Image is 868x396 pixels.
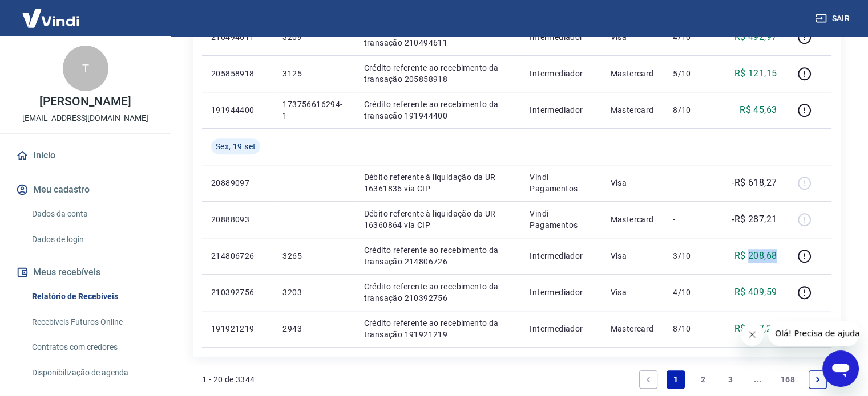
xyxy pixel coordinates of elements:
p: Crédito referente ao recebimento da transação 214806726 [364,244,512,267]
p: 20888093 [211,214,264,225]
p: Intermediador [530,31,592,43]
p: - [673,214,706,225]
button: Meus recebíveis [14,260,157,285]
img: Vindi [14,1,88,35]
p: Visa [610,250,655,262]
p: -R$ 618,27 [732,176,777,190]
p: R$ 287,21 [734,322,777,336]
span: Olá! Precisa de ajuda? [7,8,96,17]
iframe: Botão para abrir a janela de mensagens [822,350,859,387]
a: Next page [809,370,827,389]
p: 8/10 [673,104,706,116]
p: 1 - 20 de 3344 [202,374,255,385]
p: Visa [610,31,655,43]
div: T [63,46,108,91]
a: Relatório de Recebíveis [27,285,157,308]
p: Débito referente à liquidação da UR 16361836 via CIP [364,172,512,194]
p: 20889097 [211,177,264,189]
p: Mastercard [610,104,655,116]
p: Intermediador [530,287,592,298]
p: [PERSON_NAME] [39,96,131,108]
a: Page 2 [694,370,712,389]
a: Contratos com credores [27,336,157,359]
ul: Pagination [635,366,831,393]
p: Mastercard [610,214,655,225]
p: R$ 409,59 [734,285,777,299]
p: Mastercard [610,68,655,79]
a: Dados de login [27,228,157,251]
p: 3203 [282,287,345,298]
p: Crédito referente ao recebimento da transação 205858918 [364,62,512,85]
p: Crédito referente ao recebimento da transação 210392756 [364,281,512,304]
p: - [673,177,706,189]
p: 4/10 [673,287,706,298]
iframe: Mensagem da empresa [768,321,859,346]
a: Início [14,143,157,168]
p: R$ 492,97 [734,30,777,44]
p: -R$ 287,21 [732,213,777,226]
p: Visa [610,177,655,189]
p: R$ 121,15 [734,67,777,80]
iframe: Fechar mensagem [741,323,764,346]
p: Vindi Pagamentos [530,208,592,231]
button: Sair [813,8,854,29]
p: 2943 [282,323,345,334]
p: 205858918 [211,68,264,79]
p: Mastercard [610,323,655,334]
p: [EMAIL_ADDRESS][DOMAIN_NAME] [22,112,148,124]
p: R$ 45,63 [740,103,777,117]
a: Page 1 is your current page [667,370,685,389]
p: Crédito referente ao recebimento da transação 191921219 [364,317,512,340]
p: Crédito referente ao recebimento da transação 210494611 [364,26,512,48]
span: Sex, 19 set [216,141,256,152]
p: 214806726 [211,250,264,262]
p: R$ 208,68 [734,249,777,263]
button: Meu cadastro [14,177,157,202]
a: Disponibilização de agenda [27,361,157,385]
p: Visa [610,287,655,298]
p: 3209 [282,31,345,43]
p: 191944400 [211,104,264,116]
p: Crédito referente ao recebimento da transação 191944400 [364,99,512,121]
a: Page 3 [721,370,740,389]
p: 191921219 [211,323,264,334]
p: 8/10 [673,323,706,334]
p: 210392756 [211,287,264,298]
p: 3125 [282,68,345,79]
p: 173756616294-1 [282,99,345,121]
p: Débito referente à liquidação da UR 16360864 via CIP [364,208,512,231]
p: 5/10 [673,68,706,79]
a: Dados da conta [27,202,157,226]
p: 4/10 [673,31,706,43]
p: Intermediador [530,68,592,79]
a: Page 168 [776,370,800,389]
p: 3265 [282,250,345,262]
a: Jump forward [749,370,767,389]
p: Vindi Pagamentos [530,172,592,194]
p: Intermediador [530,323,592,334]
p: Intermediador [530,104,592,116]
a: Recebíveis Futuros Online [27,311,157,334]
p: Intermediador [530,250,592,262]
a: Previous page [639,370,657,389]
p: 3/10 [673,250,706,262]
p: 210494611 [211,31,264,43]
